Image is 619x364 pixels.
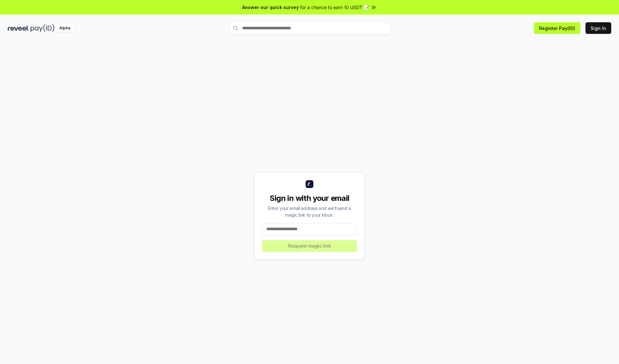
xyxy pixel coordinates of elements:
img: reveel_dark [8,24,29,32]
img: logo_small [306,180,313,188]
img: pay_id [31,24,54,32]
button: Sign In [585,22,611,34]
span: Answer our quick survey [242,4,299,11]
span: for a chance to earn 10 USDT 📝 [300,4,369,11]
div: Alpha [56,24,74,32]
button: Register Pay(ID) [534,22,580,34]
div: Enter your email address and we’ll send a magic link to your inbox. [262,205,357,218]
div: Sign in with your email [262,193,357,203]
